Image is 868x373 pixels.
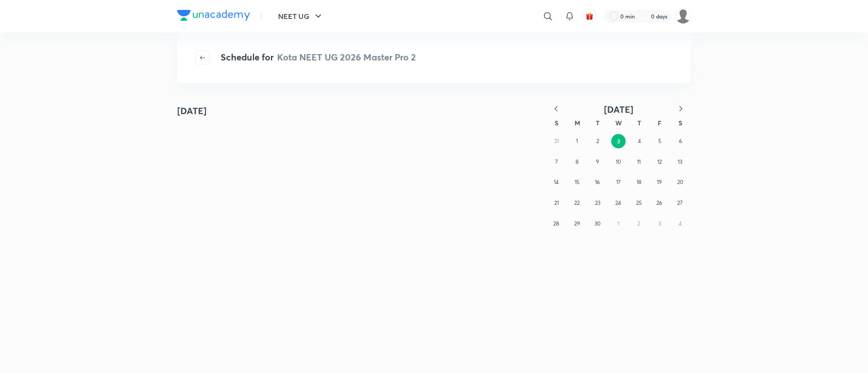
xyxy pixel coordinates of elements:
[585,12,594,20] img: avatar
[615,199,621,206] abbr: September 24, 2025
[637,119,641,127] abbr: Thursday
[636,199,642,206] abbr: September 25, 2025
[677,199,683,206] abbr: September 27, 2025
[596,158,599,165] abbr: September 9, 2025
[611,175,626,189] button: September 17, 2025
[658,138,661,144] abbr: September 5, 2025
[566,104,671,115] button: [DATE]
[570,155,584,169] button: September 8, 2025
[277,51,416,63] span: Kota NEET UG 2026 Master Pro 2
[658,119,661,127] abbr: Friday
[590,175,605,189] button: September 16, 2025
[640,12,649,21] img: streak
[576,138,578,144] abbr: September 1, 2025
[675,9,691,24] img: Shahrukh Ansari
[575,119,580,127] abbr: Monday
[632,196,646,210] button: September 25, 2025
[570,175,584,189] button: September 15, 2025
[590,155,605,169] button: September 9, 2025
[570,134,584,148] button: September 1, 2025
[673,155,687,169] button: September 13, 2025
[177,10,250,23] a: Company Logo
[273,7,329,25] button: NEET UG
[653,134,667,148] button: September 5, 2025
[549,155,564,169] button: September 7, 2025
[590,216,605,231] button: September 30, 2025
[595,179,600,185] abbr: September 16, 2025
[574,220,580,227] abbr: September 29, 2025
[590,134,605,148] button: September 2, 2025
[657,158,662,165] abbr: September 12, 2025
[555,158,558,165] abbr: September 7, 2025
[594,220,600,227] abbr: September 30, 2025
[679,138,682,144] abbr: September 6, 2025
[595,199,600,206] abbr: September 23, 2025
[677,179,683,185] abbr: September 20, 2025
[616,179,621,185] abbr: September 17, 2025
[637,158,641,165] abbr: September 11, 2025
[673,175,687,189] button: September 20, 2025
[575,179,580,185] abbr: September 15, 2025
[570,196,584,210] button: September 22, 2025
[632,155,646,169] button: September 11, 2025
[673,196,687,210] button: September 27, 2025
[656,199,662,206] abbr: September 26, 2025
[554,199,559,206] abbr: September 21, 2025
[570,216,584,231] button: September 29, 2025
[652,155,667,169] button: September 12, 2025
[617,138,620,145] abbr: September 3, 2025
[678,158,682,165] abbr: September 13, 2025
[549,175,564,189] button: September 14, 2025
[657,179,662,185] abbr: September 19, 2025
[652,175,667,189] button: September 19, 2025
[616,158,621,165] abbr: September 10, 2025
[574,199,580,206] abbr: September 22, 2025
[553,220,559,227] abbr: September 28, 2025
[590,196,605,210] button: September 23, 2025
[596,138,599,144] abbr: September 2, 2025
[177,10,250,21] img: Company Logo
[615,119,622,127] abbr: Wednesday
[549,216,564,231] button: September 28, 2025
[679,119,682,127] abbr: Saturday
[652,196,667,210] button: September 26, 2025
[576,158,579,165] abbr: September 8, 2025
[637,179,642,185] abbr: September 18, 2025
[604,103,633,115] span: [DATE]
[611,196,626,210] button: September 24, 2025
[632,175,646,189] button: September 18, 2025
[221,51,416,65] h4: Schedule for
[632,134,646,148] button: September 4, 2025
[611,134,626,148] button: September 3, 2025
[549,196,564,210] button: September 21, 2025
[555,119,558,127] abbr: Sunday
[554,179,559,185] abbr: September 14, 2025
[177,104,207,118] h4: [DATE]
[582,9,597,23] button: avatar
[638,138,641,144] abbr: September 4, 2025
[611,155,626,169] button: September 10, 2025
[596,119,599,127] abbr: Tuesday
[673,134,688,148] button: September 6, 2025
